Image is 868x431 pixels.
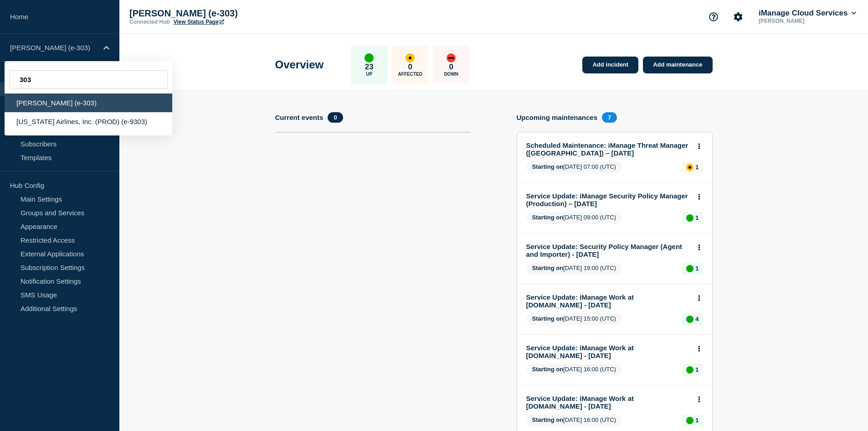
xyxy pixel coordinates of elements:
[695,265,699,272] p: 1
[408,62,412,72] p: 0
[526,212,622,224] span: [DATE] 09:00 (UTC)
[582,57,638,73] a: Add incident
[704,7,723,26] button: Support
[526,415,622,426] span: [DATE] 16:00 (UTC)
[526,293,691,309] a: Service Update: iManage Work at [DOMAIN_NAME] - [DATE]
[275,114,324,121] h4: Current events
[686,214,693,222] div: up
[449,62,453,72] p: 0
[328,112,343,123] span: 0
[532,265,564,271] span: Starting on
[5,93,172,112] div: [PERSON_NAME] (e-303)
[695,164,699,171] p: 1
[532,315,564,322] span: Starting on
[10,44,98,52] p: [PERSON_NAME] (e-303)
[695,214,699,221] p: 1
[729,7,748,26] button: Account settings
[532,214,564,221] span: Starting on
[757,9,858,18] button: iManage Cloud Services
[129,19,170,25] p: Connected Hub
[695,366,699,373] p: 1
[532,416,564,423] span: Starting on
[526,192,691,208] a: Service Update: iManage Security Policy Manager (Production) – [DATE]
[398,72,422,77] p: Affected
[517,114,598,121] h4: Upcoming maintenances
[526,141,691,157] a: Scheduled Maintenance: iManage Threat Manager ([GEOGRAPHIC_DATA]) – [DATE]
[366,72,372,77] p: Up
[532,366,564,373] span: Starting on
[365,53,374,62] div: up
[365,62,374,72] p: 23
[532,163,564,170] span: Starting on
[686,164,693,171] div: affected
[526,243,691,258] a: Service Update: Security Policy Manager (Agent and Importer) - [DATE]
[686,366,693,374] div: up
[526,395,691,410] a: Service Update: iManage Work at [DOMAIN_NAME] - [DATE]
[695,417,699,424] p: 1
[686,316,693,323] div: up
[5,112,172,131] div: [US_STATE] Airlines, Inc. (PROD) (e-9303)
[444,72,458,77] p: Down
[686,417,693,424] div: up
[406,53,415,62] div: affected
[643,57,712,73] a: Add maintenance
[602,112,617,123] span: 7
[526,313,622,325] span: [DATE] 15:00 (UTC)
[757,18,852,24] p: [PERSON_NAME]
[695,316,699,322] p: 4
[526,344,691,359] a: Service Update: iManage Work at [DOMAIN_NAME] - [DATE]
[129,8,312,19] p: [PERSON_NAME] (e-303)
[275,58,324,71] h1: Overview
[526,263,622,275] span: [DATE] 19:00 (UTC)
[686,265,693,272] div: up
[174,19,224,25] a: View Status Page
[526,161,622,173] span: [DATE] 07:00 (UTC)
[447,53,456,62] div: down
[526,364,622,376] span: [DATE] 16:00 (UTC)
